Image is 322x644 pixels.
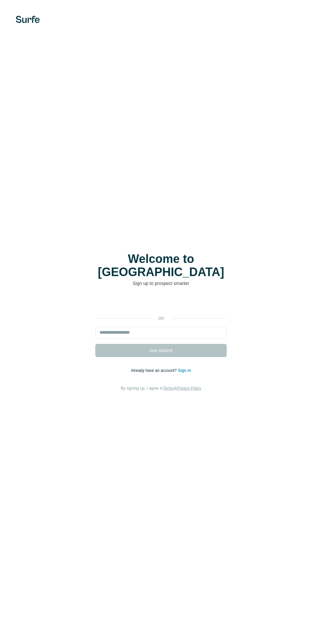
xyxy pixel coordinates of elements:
p: or [150,316,172,322]
a: Terms [163,386,174,391]
span: Already have an account? [131,368,178,373]
p: Sign up to prospect smarter [95,280,227,287]
h1: Welcome to [GEOGRAPHIC_DATA] [95,252,227,279]
a: Privacy Policy [177,386,201,391]
span: By signing up, I agree to & [121,386,201,391]
iframe: Button na Mag-sign in gamit ang Google [92,296,230,311]
a: Sign in [178,368,191,373]
img: Surfe's logo [16,16,40,23]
